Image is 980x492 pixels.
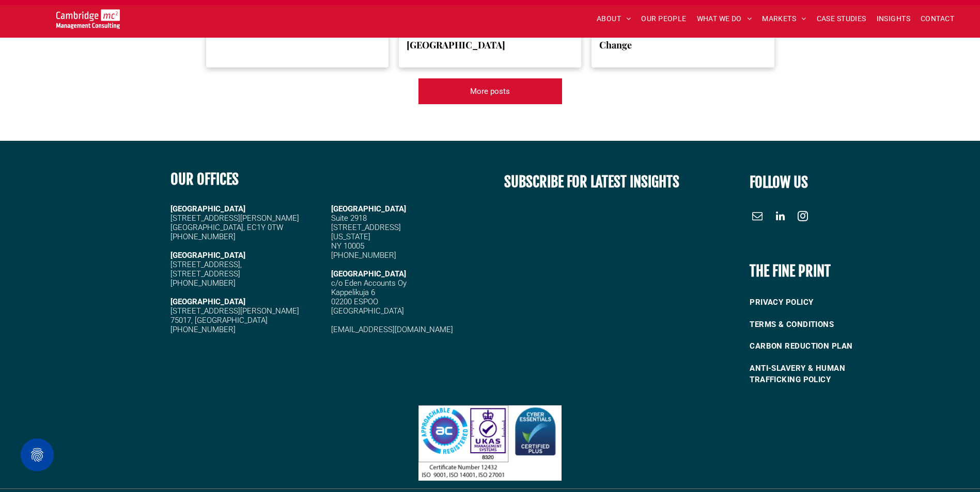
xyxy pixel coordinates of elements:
[331,204,406,214] span: [GEOGRAPHIC_DATA]
[915,11,959,27] a: CONTACT
[170,297,245,306] strong: [GEOGRAPHIC_DATA]
[418,78,563,105] a: PRESS RELEASE | Cambridge Management Consulting Achieves Platinum Status in a Leading UK Telecoms...
[170,260,242,269] span: [STREET_ADDRESS],
[872,11,915,27] a: INSIGHTS
[331,325,453,334] a: [EMAIL_ADDRESS][DOMAIN_NAME]
[331,241,364,251] span: NY 10005
[692,11,757,27] a: WHAT WE DO
[331,214,367,223] span: Suite 2918
[750,173,808,191] font: FOLLOW US
[418,405,562,481] img: Telecoms
[170,170,239,188] b: OUR OFFICES
[170,251,245,260] strong: [GEOGRAPHIC_DATA]
[592,11,636,27] a: ABOUT
[56,9,120,29] img: Cambridge MC Logo, digital infrastructure
[750,291,890,314] a: PRIVACY POLICY
[750,314,890,336] a: TERMS & CONDITIONS
[331,251,396,260] span: [PHONE_NUMBER]
[331,278,407,316] span: c/o Eden Accounts Oy Kappelikuja 6 02200 ESPOO [GEOGRAPHIC_DATA]
[170,214,299,232] span: [STREET_ADDRESS][PERSON_NAME] [GEOGRAPHIC_DATA], EC1Y 0TW
[170,306,299,316] span: [STREET_ADDRESS][PERSON_NAME]
[170,316,268,325] span: 75017, [GEOGRAPHIC_DATA]
[331,269,406,278] span: [GEOGRAPHIC_DATA]
[170,325,236,334] span: [PHONE_NUMBER]
[331,232,370,241] span: [US_STATE]
[170,232,236,241] span: [PHONE_NUMBER]
[750,335,890,357] a: CARBON REDUCTION PLAN
[636,11,691,27] a: OUR PEOPLE
[750,208,765,226] a: email
[772,208,788,226] a: linkedin
[170,269,240,278] span: [STREET_ADDRESS]
[331,223,401,232] span: [STREET_ADDRESS]
[795,208,811,226] a: instagram
[750,262,831,280] b: THE FINE PRINT
[170,204,245,214] strong: [GEOGRAPHIC_DATA]
[750,357,890,391] a: ANTI-SLAVERY & HUMAN TRAFFICKING POLICY
[170,278,236,288] span: [PHONE_NUMBER]
[812,11,872,27] a: CASE STUDIES
[757,11,811,27] a: MARKETS
[470,78,510,104] span: More posts
[56,11,120,22] a: Your Business Transformed | Cambridge Management Consulting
